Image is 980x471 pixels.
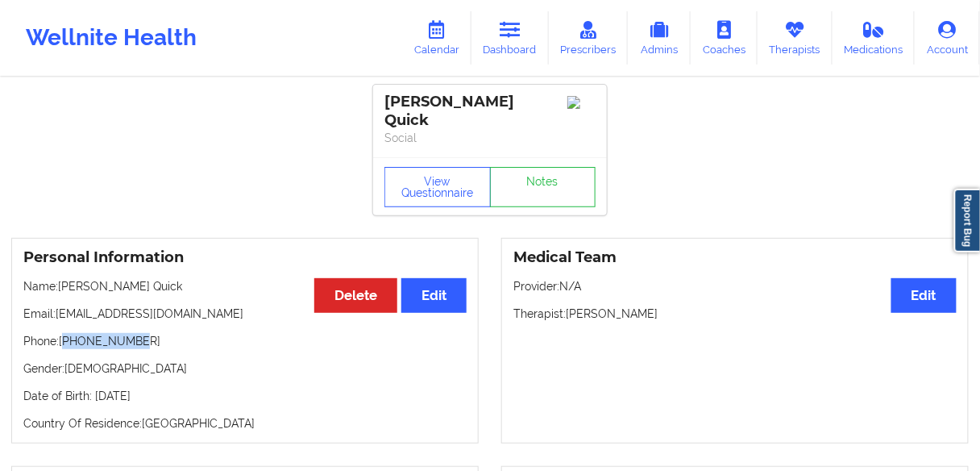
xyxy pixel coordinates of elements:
[513,248,957,267] h3: Medical Team
[23,415,467,431] p: Country Of Residence: [GEOGRAPHIC_DATA]
[628,11,691,65] a: Admins
[23,388,467,404] p: Date of Birth: [DATE]
[23,248,467,267] h3: Personal Information
[758,11,833,65] a: Therapists
[833,11,916,65] a: Medications
[23,278,467,294] p: Name: [PERSON_NAME] Quick
[401,278,467,313] button: Edit
[891,278,957,313] button: Edit
[384,130,596,146] p: Social
[691,11,758,65] a: Coaches
[314,278,397,313] button: Delete
[915,11,980,65] a: Account
[513,278,957,294] p: Provider: N/A
[384,167,491,207] button: View Questionnaire
[471,11,549,65] a: Dashboard
[23,361,467,377] p: Gender: [DEMOGRAPHIC_DATA]
[23,333,467,349] p: Phone: [PHONE_NUMBER]
[384,93,596,130] div: [PERSON_NAME] Quick
[490,167,596,207] a: Notes
[513,306,957,322] p: Therapist: [PERSON_NAME]
[549,11,629,65] a: Prescribers
[402,11,471,65] a: Calendar
[23,306,467,322] p: Email: [EMAIL_ADDRESS][DOMAIN_NAME]
[954,189,980,252] a: Report Bug
[567,96,596,109] img: Image%2Fplaceholer-image.png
